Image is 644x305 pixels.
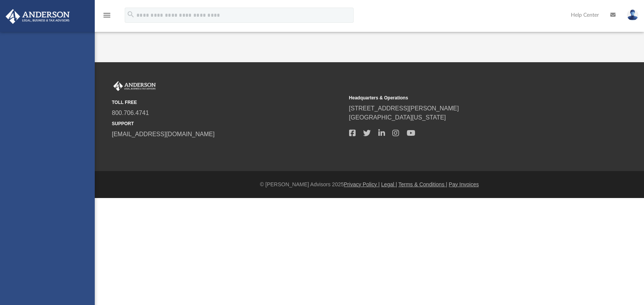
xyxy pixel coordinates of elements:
i: menu [102,11,111,20]
a: [EMAIL_ADDRESS][DOMAIN_NAME] [112,131,215,137]
a: [GEOGRAPHIC_DATA][US_STATE] [349,114,446,121]
a: Privacy Policy | [344,181,380,187]
a: Pay Invoices [449,181,479,187]
a: [STREET_ADDRESS][PERSON_NAME] [349,105,459,112]
a: Legal | [381,181,397,187]
a: menu [102,14,111,20]
small: Headquarters & Operations [349,94,581,101]
a: 800.706.4741 [112,110,149,116]
img: Anderson Advisors Platinum Portal [112,81,157,91]
small: TOLL FREE [112,99,344,106]
img: User Pic [627,9,638,20]
i: search [127,10,135,19]
a: Terms & Conditions | [398,181,447,187]
small: SUPPORT [112,120,344,127]
div: © [PERSON_NAME] Advisors 2025 [95,181,644,189]
img: Anderson Advisors Platinum Portal [3,9,72,24]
